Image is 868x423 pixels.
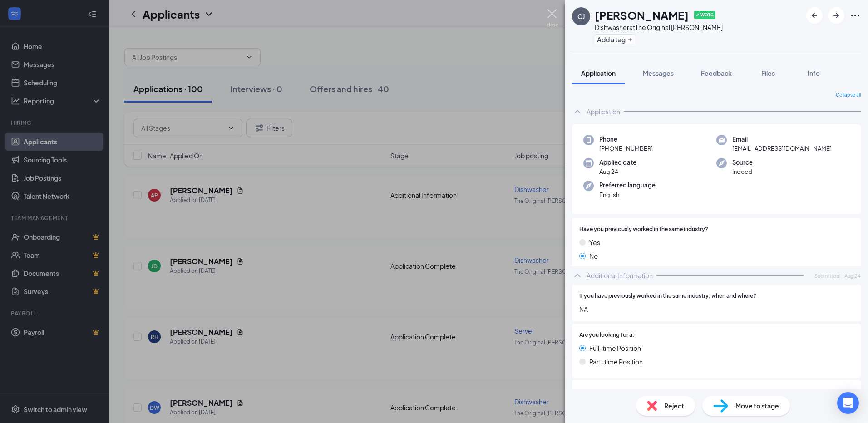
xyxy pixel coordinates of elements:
[599,167,636,176] span: Aug 24
[837,392,859,414] div: Open Intercom Messenger
[599,144,653,153] span: [PHONE_NUMBER]
[579,292,756,300] span: If you have previously worked in the same industry, when and where?
[589,251,598,261] span: No
[599,158,636,167] span: Applied date
[599,181,656,190] span: Preferred language
[735,401,779,411] span: Move to stage
[595,7,689,23] h1: [PERSON_NAME]
[572,270,583,281] svg: ChevronUp
[589,357,643,367] span: Part-time Position
[589,237,600,247] span: Yes
[694,11,715,19] span: ✔ WOTC
[579,387,737,396] span: Which day(s) are you available to work? (Check all that apply)
[806,7,823,24] button: ArrowLeftNew
[761,69,775,77] span: Files
[595,23,723,32] div: Dishwasher at The Original [PERSON_NAME]
[809,10,820,21] svg: ArrowLeftNew
[599,135,653,144] span: Phone
[701,69,732,77] span: Feedback
[595,34,635,44] button: PlusAdd a tag
[836,92,861,99] span: Collapse all
[579,304,853,314] span: NA
[808,69,820,77] span: Info
[581,69,616,77] span: Application
[589,343,641,353] span: Full-time Position
[587,107,620,116] div: Application
[831,10,842,21] svg: ArrowRight
[732,135,832,144] span: Email
[814,272,841,280] span: Submitted:
[587,271,653,280] div: Additional Information
[579,331,634,339] span: Are you looking for a:
[844,272,861,280] span: Aug 24
[828,7,844,24] button: ArrowRight
[850,10,861,21] svg: Ellipses
[627,37,633,42] svg: Plus
[577,12,585,21] div: CJ
[572,106,583,117] svg: ChevronUp
[732,167,753,176] span: Indeed
[643,69,674,77] span: Messages
[664,401,684,411] span: Reject
[732,158,753,167] span: Source
[599,190,656,199] span: English
[732,144,832,153] span: [EMAIL_ADDRESS][DOMAIN_NAME]
[579,225,708,234] span: Have you previously worked in the same industry?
